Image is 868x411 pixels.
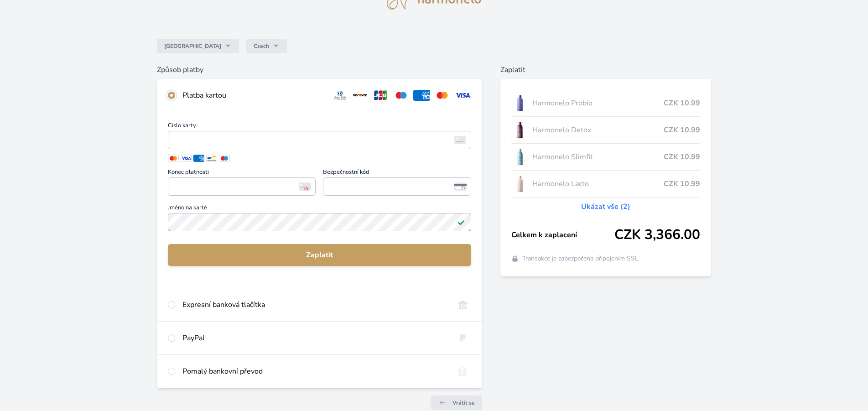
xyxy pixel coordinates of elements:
[664,178,700,189] span: CZK 10.99
[511,92,529,114] img: CLEAN_PROBIO_se_stinem_x-lo.jpg
[614,227,700,243] span: CZK 3,366.00
[168,213,471,231] input: Jméno na kartěPlatné pole
[246,39,287,53] button: Czech
[454,136,466,144] img: card
[500,64,711,75] h6: Zaplatit
[299,182,311,191] img: Konec platnosti
[522,254,639,263] span: Transakce je zabezpečena připojením SSL
[182,333,447,343] div: PayPal
[332,90,348,101] img: diners.svg
[175,250,464,260] span: Zaplatit
[532,151,664,162] span: Harmonelo Slimfit
[393,90,410,101] img: maestro.svg
[327,180,467,193] iframe: Iframe pro bezpečnostní kód
[372,90,389,101] img: jcb.svg
[168,205,471,213] span: Jméno na kartě
[413,90,430,101] img: amex.svg
[454,299,471,310] img: onlineBanking_CZ.svg
[664,125,700,135] span: CZK 10.99
[182,366,447,377] div: Pomalý bankovní převod
[172,180,312,193] iframe: Iframe pro datum vypršení platnosti
[157,39,239,53] button: [GEOGRAPHIC_DATA]
[511,172,529,195] img: CLEAN_LACTO_se_stinem_x-hi-lo.jpg
[454,90,471,101] img: visa.svg
[168,169,316,177] span: Konec platnosti
[172,134,467,146] iframe: Iframe pro číslo karty
[182,90,324,101] div: Platba kartou
[532,125,664,135] span: Harmonelo Detox
[182,299,447,310] div: Expresní banková tlačítka
[511,229,614,240] span: Celkem k zaplacení
[323,169,471,177] span: Bezpečnostní kód
[581,201,630,212] a: Ukázat vše (2)
[254,42,269,50] span: Czech
[454,333,471,343] img: paypal.svg
[431,395,482,410] a: Vrátit se
[452,399,475,406] span: Vrátit se
[352,90,369,101] img: discover.svg
[157,64,482,75] h6: Způsob platby
[454,366,471,377] img: bankTransfer_IBAN.svg
[664,98,700,109] span: CZK 10.99
[511,119,529,141] img: DETOX_se_stinem_x-lo.jpg
[511,146,529,168] img: SLIMFIT_se_stinem_x-lo.jpg
[457,219,465,226] img: Platné pole
[164,42,221,50] span: [GEOGRAPHIC_DATA]
[434,90,451,101] img: mc.svg
[664,151,700,162] span: CZK 10.99
[532,98,664,109] span: Harmonelo Probio
[168,244,471,266] button: Zaplatit
[168,123,471,131] span: Číslo karty
[532,178,664,189] span: Harmonelo Lacto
